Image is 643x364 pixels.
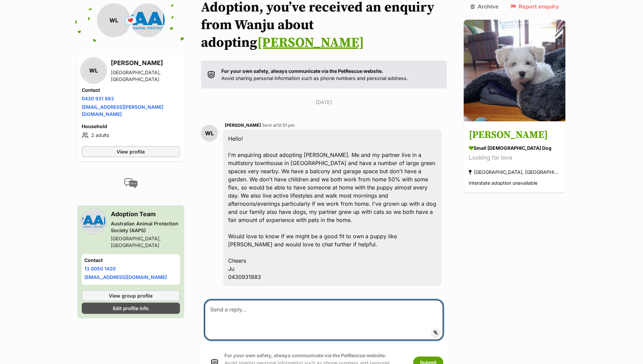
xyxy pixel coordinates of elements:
a: [EMAIL_ADDRESS][DOMAIN_NAME] [84,274,167,280]
a: Archive [470,3,499,9]
li: 2 adults [82,131,180,139]
a: 13 0050 1420 [84,266,116,271]
a: 0430 931 883 [82,96,114,101]
a: View group profile [82,290,180,301]
a: Report enquiry [510,3,559,9]
div: Australian Animal Protection Society (AAPS) [111,220,180,234]
h4: Contact [84,257,177,264]
a: Edit profile info [82,303,180,314]
h4: Contact [82,87,180,94]
span: [PERSON_NAME] [225,123,261,128]
strong: For your own safety, always communicate via the PetRescue website. [221,68,383,74]
span: Edit profile info [113,305,149,312]
div: WL [201,125,218,142]
h3: Adoption Team [111,209,180,219]
h3: [PERSON_NAME] [111,58,180,68]
p: Avoid sharing personal information such as phone numbers and personal address. [221,67,408,82]
strong: For your own safety, always communicate via the PetRescue website. [224,352,386,358]
img: Australian Animal Protection Society (AAPS) profile pic [82,209,105,233]
img: Australian Animal Protection Society (AAPS) profile pic [131,3,165,37]
div: WL [82,59,105,82]
span: 💌 [123,13,138,28]
h3: [PERSON_NAME] [469,128,560,143]
p: [DATE] [201,99,447,106]
h4: Household [82,123,180,130]
div: Looking for love [469,154,560,163]
div: [GEOGRAPHIC_DATA], [GEOGRAPHIC_DATA] [469,168,560,177]
img: Kevin [464,20,565,121]
div: Hello! I'm enquiring about adopting [PERSON_NAME]. Me and my partner live in a multistory townhou... [223,129,442,286]
a: [EMAIL_ADDRESS][PERSON_NAME][DOMAIN_NAME] [82,104,163,117]
span: View profile [117,148,145,155]
img: conversation-icon-4a6f8262b818ee0b60e3300018af0b2d0b884aa5de6e9bcb8d3d4eeb1a70a7c4.svg [124,178,138,188]
div: small [DEMOGRAPHIC_DATA] Dog [469,145,560,152]
span: View group profile [109,292,153,299]
span: 12:51 pm [277,123,295,128]
div: WL [97,3,131,37]
a: [PERSON_NAME] small [DEMOGRAPHIC_DATA] Dog Looking for love [GEOGRAPHIC_DATA], [GEOGRAPHIC_DATA] ... [464,123,565,193]
div: [GEOGRAPHIC_DATA], [GEOGRAPHIC_DATA] [111,69,180,83]
div: [GEOGRAPHIC_DATA], [GEOGRAPHIC_DATA] [111,235,180,249]
a: [PERSON_NAME] [257,34,364,51]
span: Interstate adoption unavailable [469,180,538,186]
a: View profile [82,146,180,157]
span: Sent at [262,123,295,128]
